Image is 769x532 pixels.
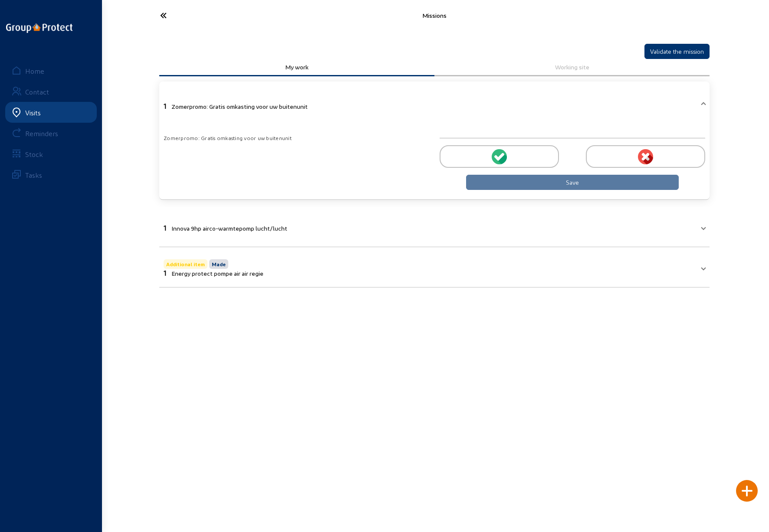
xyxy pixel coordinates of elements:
div: Working site [440,63,703,71]
span: 1 [164,102,166,110]
a: Contact [5,81,97,102]
span: 1 [164,269,166,277]
div: Zomerpromo: Gratis omkasting voor uw buitenunit [164,134,429,142]
span: Made [212,261,226,267]
div: 1Zomerpromo: Gratis omkasting voor uw buitenunit [159,123,710,194]
a: Stock [5,144,97,164]
span: Additional item [166,261,205,267]
div: Missions [243,12,625,19]
div: Contact [25,88,49,96]
mat-expansion-panel-header: Additional itemMade1Energy protect pompe air air regie [159,252,710,282]
div: Stock [25,150,43,158]
div: Visits [25,108,41,117]
a: Home [5,60,97,81]
img: logo-oneline.png [6,23,72,33]
span: Innova 9hp airco-warmtepomp lucht/lucht [171,225,287,232]
div: Home [25,67,44,75]
mat-expansion-panel-header: 1Zomerpromo: Gratis omkasting voor uw buitenunit [159,87,710,123]
span: 1 [164,224,166,232]
a: Reminders [5,123,97,144]
span: Energy protect pompe air air regie [171,270,263,277]
div: My work [165,63,428,71]
mat-expansion-panel-header: 1Innova 9hp airco-warmtepomp lucht/lucht [159,212,710,242]
div: Reminders [25,129,58,137]
a: Visits [5,102,97,123]
button: Validate the mission [644,44,710,59]
span: Zomerpromo: Gratis omkasting voor uw buitenunit [171,103,308,110]
a: Tasks [5,164,97,185]
div: Tasks [25,171,42,179]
